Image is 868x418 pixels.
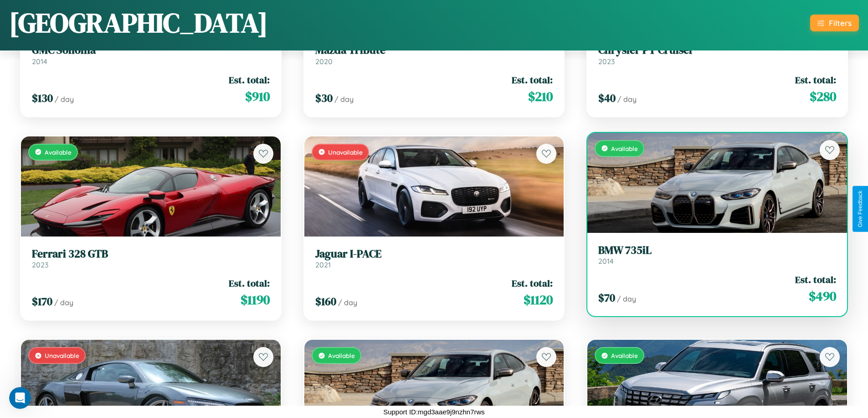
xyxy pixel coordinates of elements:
span: Available [45,148,72,156]
span: $ 1190 [241,291,270,309]
span: $ 70 [598,290,615,305]
span: Available [611,352,638,359]
h3: BMW 735iL [598,244,836,257]
h3: Mazda Tribute [315,44,553,57]
h3: GMC Sonoma [32,44,270,57]
h3: Ferrari 328 GTB [32,247,270,261]
span: / day [54,298,73,307]
a: GMC Sonoma2014 [32,44,270,66]
span: $ 40 [598,91,616,106]
h3: Jaguar I-PACE [315,247,553,261]
span: Est. total: [229,277,270,290]
span: $ 30 [315,91,333,106]
span: $ 130 [32,91,53,106]
a: Chrysler PT Cruiser2023 [598,44,836,66]
span: Est. total: [512,277,553,290]
span: Available [611,145,638,152]
span: Available [328,352,355,359]
span: Est. total: [795,73,836,86]
span: 2023 [598,57,615,66]
span: 2014 [32,57,47,66]
iframe: Intercom live chat [9,387,31,409]
h1: [GEOGRAPHIC_DATA] [9,4,268,41]
span: Unavailable [328,148,363,156]
div: Filters [829,18,852,28]
span: $ 280 [810,87,836,106]
span: Unavailable [45,352,79,359]
span: Est. total: [795,273,836,286]
span: / day [617,95,637,104]
span: 2020 [315,57,333,66]
span: $ 1120 [524,291,553,309]
p: Support ID: mgd3aae9j9nzhn7rws [383,406,485,418]
span: 2014 [598,257,614,266]
span: 2023 [32,260,48,269]
div: Give Feedback [857,191,863,227]
a: Jaguar I-PACE2021 [315,247,553,270]
span: Est. total: [512,73,553,86]
span: $ 210 [528,87,553,106]
span: / day [55,95,74,104]
span: 2021 [315,260,331,269]
span: $ 490 [809,287,836,305]
span: Est. total: [229,73,270,86]
span: / day [334,95,354,104]
span: / day [617,294,636,303]
a: Ferrari 328 GTB2023 [32,247,270,270]
a: BMW 735iL2014 [598,244,836,266]
span: / day [338,298,357,307]
span: $ 160 [315,294,336,309]
h3: Chrysler PT Cruiser [598,44,836,57]
button: Filters [810,15,859,31]
a: Mazda Tribute2020 [315,44,553,66]
span: $ 170 [32,294,52,309]
span: $ 910 [245,87,270,106]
